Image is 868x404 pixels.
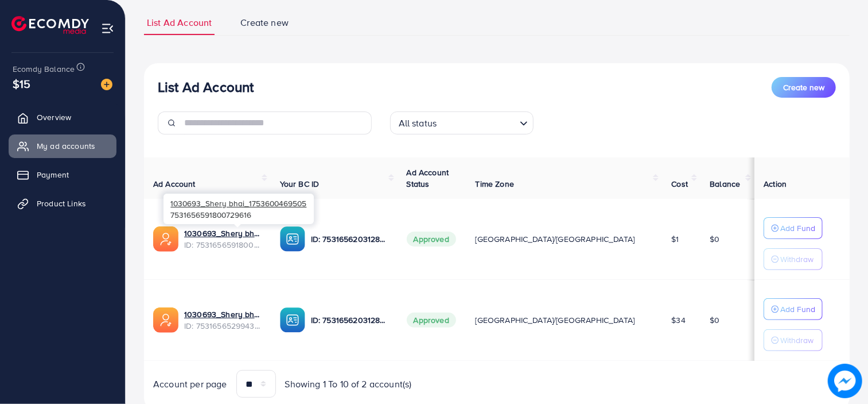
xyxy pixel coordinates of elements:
[280,178,320,190] span: Your BC ID
[828,364,862,398] img: image
[407,313,456,328] span: Approved
[153,226,178,252] img: ic-ads-acc.e4c84228.svg
[9,192,116,215] a: Product Links
[764,329,823,351] button: Withdraw
[11,16,89,34] img: logo
[153,378,227,391] span: Account per page
[783,82,824,93] span: Create new
[101,22,114,35] img: menu
[37,140,95,152] span: My ad accounts
[780,252,813,266] p: Withdraw
[396,115,439,132] span: All status
[153,307,178,333] img: ic-ads-acc.e4c84228.svg
[710,314,719,326] span: $0
[780,221,815,235] p: Add Fund
[780,302,815,316] p: Add Fund
[710,233,719,245] span: $0
[476,178,514,190] span: Time Zone
[476,314,635,326] span: [GEOGRAPHIC_DATA]/[GEOGRAPHIC_DATA]
[764,217,823,239] button: Add Fund
[311,313,388,327] p: ID: 7531656203128963089
[184,320,262,332] span: ID: 7531656529943363601
[37,169,69,180] span: Payment
[764,178,787,190] span: Action
[240,16,289,29] span: Create new
[390,111,534,134] div: Search for option
[280,307,305,333] img: ic-ba-acc.ded83a64.svg
[9,106,116,129] a: Overview
[164,194,314,224] div: 7531656591800729616
[37,111,71,123] span: Overview
[780,333,813,347] p: Withdraw
[407,167,449,190] span: Ad Account Status
[440,113,515,132] input: Search for option
[671,233,679,245] span: $1
[280,226,305,252] img: ic-ba-acc.ded83a64.svg
[285,378,412,391] span: Showing 1 To 10 of 2 account(s)
[407,232,456,247] span: Approved
[153,178,196,190] span: Ad Account
[764,248,823,270] button: Withdraw
[184,309,262,320] a: 1030693_Shery bhai_1753600448826
[764,298,823,320] button: Add Fund
[671,314,685,326] span: $34
[476,233,635,245] span: [GEOGRAPHIC_DATA]/[GEOGRAPHIC_DATA]
[9,163,116,186] a: Payment
[13,63,75,75] span: Ecomdy Balance
[184,239,262,251] span: ID: 7531656591800729616
[101,79,112,90] img: image
[311,232,388,246] p: ID: 7531656203128963089
[147,16,212,29] span: List Ad Account
[158,79,254,95] h3: List Ad Account
[37,198,86,209] span: Product Links
[184,309,262,332] div: <span class='underline'>1030693_Shery bhai_1753600448826</span></br>7531656529943363601
[772,77,836,98] button: Create new
[710,178,740,190] span: Balance
[13,75,30,92] span: $15
[170,198,306,209] span: 1030693_Shery bhai_1753600469505
[671,178,688,190] span: Cost
[184,228,262,239] a: 1030693_Shery bhai_1753600469505
[9,134,116,157] a: My ad accounts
